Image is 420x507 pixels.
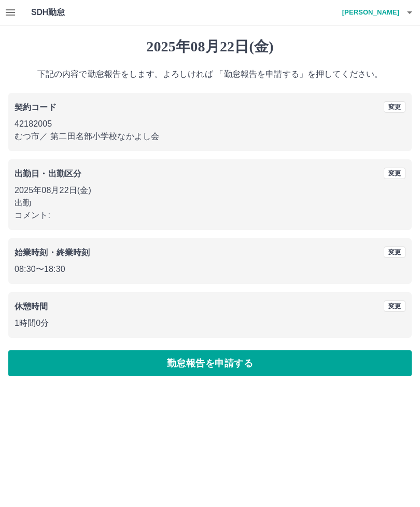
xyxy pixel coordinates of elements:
b: 休憩時間 [15,302,48,311]
button: 変更 [384,101,405,113]
button: 勤怠報告を申請する [8,350,412,376]
p: 下記の内容で勤怠報告をします。よろしければ 「勤怠報告を申請する」を押してください。 [8,68,412,80]
p: 08:30 〜 18:30 [15,263,405,276]
b: 出勤日・出勤区分 [15,169,81,178]
button: 変更 [384,300,405,312]
p: 42182005 [15,118,405,130]
p: むつ市 ／ 第二田名部小学校なかよし会 [15,130,405,143]
b: 契約コード [15,103,57,112]
p: 1時間0分 [15,317,405,330]
p: コメント: [15,209,405,222]
button: 変更 [384,246,405,258]
b: 始業時刻・終業時刻 [15,248,90,257]
h1: 2025年08月22日(金) [8,38,412,56]
p: 2025年08月22日(金) [15,184,405,197]
button: 変更 [384,168,405,179]
p: 出勤 [15,197,405,209]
